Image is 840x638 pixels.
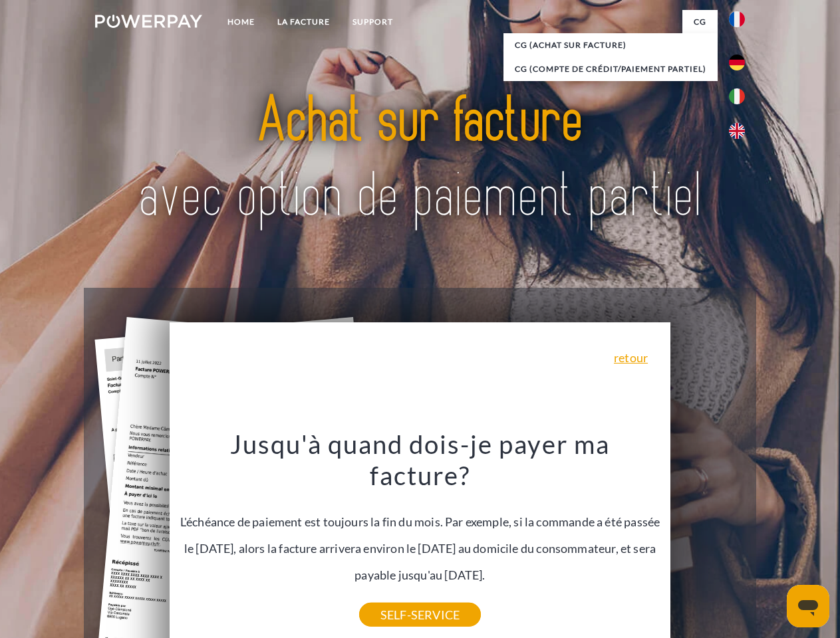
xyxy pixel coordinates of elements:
[95,15,202,28] img: logo-powerpay-white.svg
[266,10,341,34] a: LA FACTURE
[729,11,745,27] img: fr
[729,123,745,139] img: en
[614,352,648,364] a: retour
[729,88,745,104] img: it
[503,33,718,57] a: CG (achat sur facture)
[178,428,663,492] h3: Jusqu'à quand dois-je payer ma facture?
[127,64,713,255] img: title-powerpay_fr.svg
[682,10,718,34] a: CG
[178,428,663,615] div: L'échéance de paiement est toujours la fin du mois. Par exemple, si la commande a été passée le [...
[341,10,404,34] a: Support
[216,10,266,34] a: Home
[503,57,718,81] a: CG (Compte de crédit/paiement partiel)
[787,585,829,627] iframe: Bouton de lancement de la fenêtre de messagerie
[729,54,745,70] img: de
[359,603,481,627] a: SELF-SERVICE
